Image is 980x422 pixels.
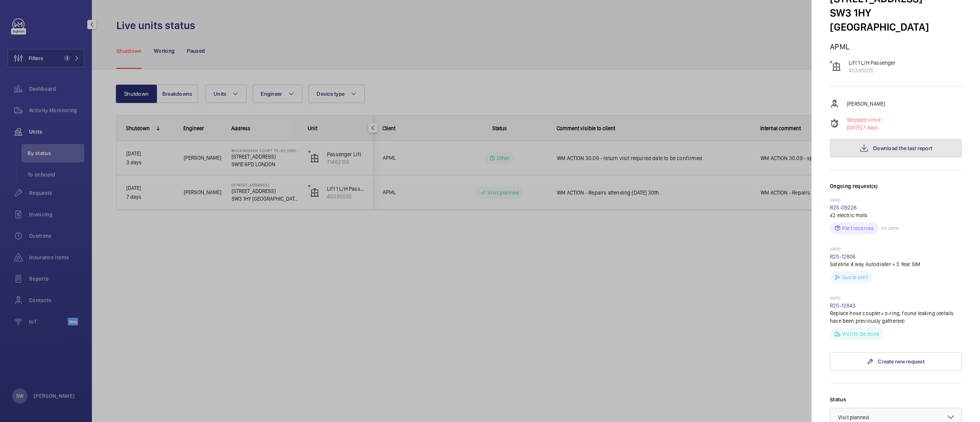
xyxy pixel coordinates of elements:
span: Download the last report [873,145,932,151]
img: elevator.svg [832,62,841,71]
p: 45385035 [849,67,896,74]
p: APML [830,42,962,51]
p: [PERSON_NAME] [847,100,885,108]
button: Download the last report [830,139,962,157]
span: [DATE], [847,124,863,131]
label: Status [830,396,962,403]
p: x2 electric mats [830,211,962,219]
p: 7 days [847,124,881,131]
p: [DATE] [830,296,962,302]
p: SW3 1HY [GEOGRAPHIC_DATA] [830,6,962,34]
p: Replace hose coupler+ o-ring, found leaking (details have been previously gathered) [830,309,962,325]
a: R25-09226 [830,204,857,211]
p: ETA: [DATE] [878,226,899,231]
a: R25-12843 [830,303,856,309]
p: [DATE] [830,247,962,253]
a: Create new request [830,352,962,371]
p: Quote sent [842,273,868,281]
span: Visit planned [838,414,869,420]
p: Visit to be done [842,330,879,338]
p: Stopped since [847,116,881,124]
p: Part received [842,224,874,232]
p: [DATE] [830,198,962,204]
p: Safeline 4 way Autodialler + 3 Year SIM [830,260,962,268]
p: Lift 1 L/H Passenger [849,59,896,67]
h3: Ongoing request(s) [830,182,962,198]
a: R25-12806 [830,254,856,260]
